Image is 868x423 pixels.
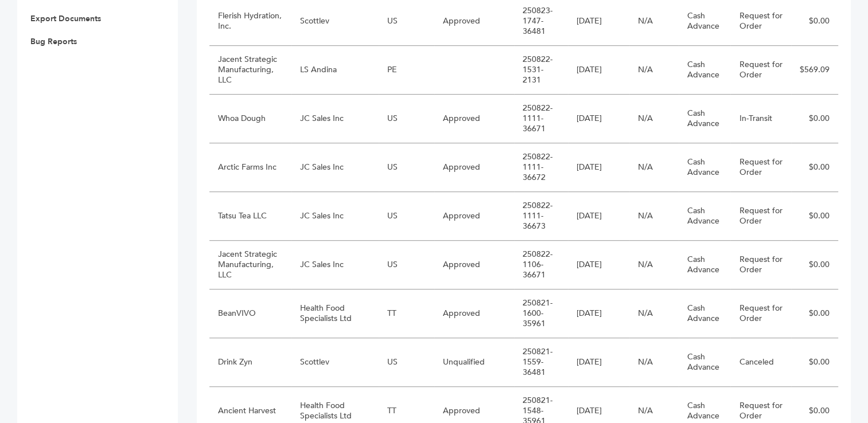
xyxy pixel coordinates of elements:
[791,338,838,387] td: $0.00
[568,95,629,143] td: [DATE]
[514,192,569,241] td: 250822-1111-36673
[679,289,730,338] td: Cash Advance
[629,338,679,387] td: N/A
[434,95,514,143] td: Approved
[434,241,514,289] td: Approved
[791,289,838,338] td: $0.00
[291,338,379,387] td: Scottlev
[514,46,569,95] td: 250822-1531-2131
[514,95,569,143] td: 250822-1111-36671
[434,192,514,241] td: Approved
[730,143,791,192] td: Request for Order
[791,192,838,241] td: $0.00
[568,289,629,338] td: [DATE]
[379,192,434,241] td: US
[434,289,514,338] td: Approved
[629,95,679,143] td: N/A
[209,46,291,95] td: Jacent Strategic Manufacturing, LLC
[730,289,791,338] td: Request for Order
[791,143,838,192] td: $0.00
[568,143,629,192] td: [DATE]
[629,241,679,289] td: N/A
[209,241,291,289] td: Jacent Strategic Manufacturing, LLC
[209,289,291,338] td: BeanVIVO
[629,289,679,338] td: N/A
[791,241,838,289] td: $0.00
[379,241,434,289] td: US
[291,46,379,95] td: LS Andina
[291,95,379,143] td: JC Sales Inc
[291,192,379,241] td: JC Sales Inc
[379,46,434,95] td: PE
[629,46,679,95] td: N/A
[568,46,629,95] td: [DATE]
[434,143,514,192] td: Approved
[209,143,291,192] td: Arctic Farms Inc
[730,338,791,387] td: Canceled
[514,241,569,289] td: 250822-1106-36671
[730,241,791,289] td: Request for Order
[291,241,379,289] td: JC Sales Inc
[679,95,730,143] td: Cash Advance
[379,143,434,192] td: US
[379,289,434,338] td: TT
[209,338,291,387] td: Drink Zyn
[568,338,629,387] td: [DATE]
[679,241,730,289] td: Cash Advance
[514,143,569,192] td: 250822-1111-36672
[291,143,379,192] td: JC Sales Inc
[379,95,434,143] td: US
[679,46,730,95] td: Cash Advance
[679,192,730,241] td: Cash Advance
[730,46,791,95] td: Request for Order
[514,338,569,387] td: 250821-1559-36481
[568,192,629,241] td: [DATE]
[629,143,679,192] td: N/A
[30,13,101,24] a: Export Documents
[291,289,379,338] td: Health Food Specialists Ltd
[730,95,791,143] td: In-Transit
[209,192,291,241] td: Tatsu Tea LLC
[568,241,629,289] td: [DATE]
[629,192,679,241] td: N/A
[791,95,838,143] td: $0.00
[434,338,514,387] td: Unqualified
[730,192,791,241] td: Request for Order
[30,36,77,47] a: Bug Reports
[514,289,569,338] td: 250821-1600-35961
[679,143,730,192] td: Cash Advance
[679,338,730,387] td: Cash Advance
[791,46,838,95] td: $569.09
[209,95,291,143] td: Whoa Dough
[379,338,434,387] td: US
